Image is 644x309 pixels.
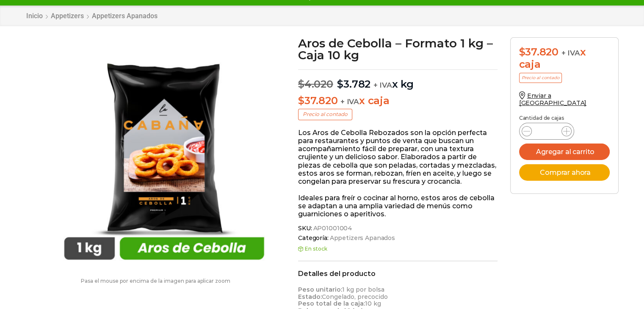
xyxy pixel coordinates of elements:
div: x caja [519,46,610,71]
a: Appetizers Apanados [91,12,158,20]
p: En stock [298,246,498,252]
span: $ [298,94,304,107]
bdi: 37.820 [298,94,337,107]
bdi: 4.020 [298,78,333,90]
button: Comprar ahora [519,164,610,181]
nav: Breadcrumb [26,12,158,20]
span: + IVA [340,97,359,106]
input: Product quantity [539,125,555,137]
p: Los Aros de Cebolla Rebozados son la opción perfecta para restaurantes y puntos de venta que busc... [298,129,498,185]
span: + IVA [373,81,392,89]
p: x caja [298,95,498,107]
span: AP01001004 [312,225,352,232]
span: + IVA [561,49,580,57]
bdi: 3.782 [337,78,370,90]
img: aros-1kg [48,37,280,270]
strong: Peso unitario: [298,286,342,293]
a: Inicio [26,12,43,20]
button: Agregar al carrito [519,143,610,160]
h2: Detalles del producto [298,270,498,278]
p: x kg [298,69,498,91]
p: Cantidad de cajas [519,115,610,121]
span: SKU: [298,225,498,232]
strong: Peso total de la caja: [298,300,365,307]
p: Pasa el mouse por encima de la imagen para aplicar zoom [26,278,286,284]
a: Enviar a [GEOGRAPHIC_DATA] [519,92,587,107]
a: Appetizers Apanados [329,235,395,242]
span: $ [519,46,525,58]
p: Precio al contado [519,73,562,83]
span: Categoría: [298,235,498,242]
h1: Aros de Cebolla – Formato 1 kg – Caja 10 kg [298,37,498,61]
p: Ideales para freír o cocinar al horno, estos aros de cebolla se adaptan a una amplia variedad de ... [298,194,498,218]
span: $ [337,78,343,90]
p: Precio al contado [298,109,352,120]
bdi: 37.820 [519,46,558,58]
a: Appetizers [50,12,84,20]
span: $ [298,78,304,90]
strong: Estado: [298,293,322,301]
